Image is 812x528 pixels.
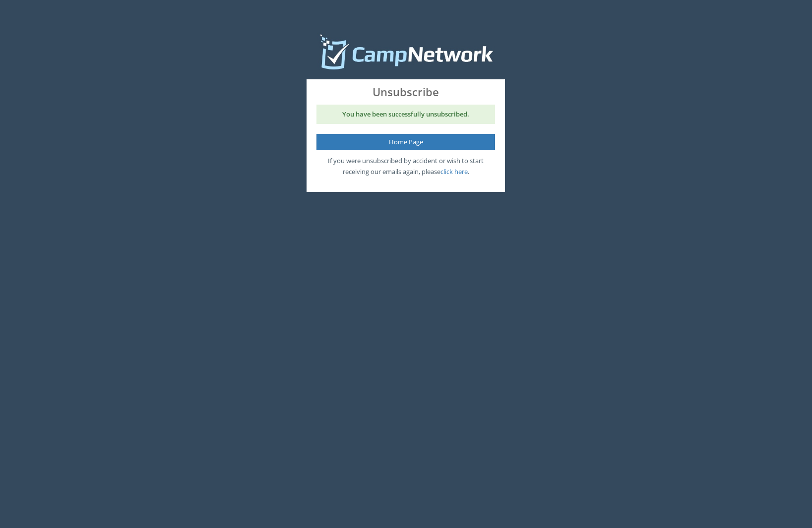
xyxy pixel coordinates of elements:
p: If you were unsubscribed by accident or wish to start receiving our emails again, please . [316,155,495,177]
a: Home Page [316,134,495,150]
a: click here [440,167,468,176]
strong: You have been successfully unsubscribed. [342,110,469,118]
span: Unsubscribe [316,84,495,100]
img: Camp Network [317,32,495,72]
